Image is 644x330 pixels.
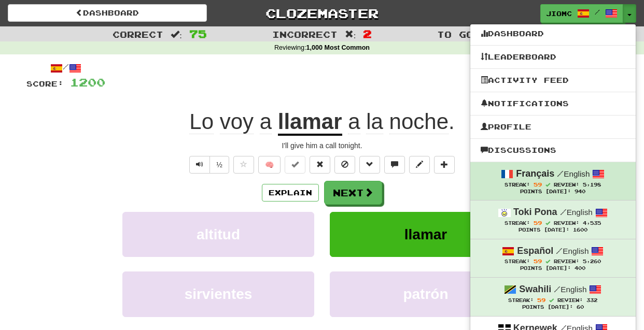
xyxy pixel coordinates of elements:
span: : [345,30,356,39]
button: Favorite sentence (alt+f) [233,156,254,174]
span: voy [220,109,254,134]
strong: Swahili [519,284,551,294]
span: 5,260 [583,259,601,264]
div: Text-to-speech controls [187,156,229,174]
button: ½ [209,156,229,174]
span: llamar [404,226,447,242]
small: English [560,208,593,217]
span: Streak includes today. [545,182,550,187]
span: 59 [534,220,542,226]
a: Profile [470,120,636,134]
button: Edit sentence (alt+d) [409,156,430,174]
strong: Toki Pona [513,207,557,217]
button: Ignore sentence (alt+i) [334,156,355,174]
span: To go [437,29,473,39]
span: Incorrect [272,29,338,39]
span: patrón [403,286,448,302]
a: Español /English Streak: 59 Review: 5,260 Points [DATE]: 400 [470,239,636,277]
div: / [26,62,105,75]
u: llamar [278,109,342,136]
a: Swahili /English Streak: 59 Review: 332 Points [DATE]: 60 [470,278,636,315]
span: Review: [554,259,579,264]
span: 1200 [70,76,105,89]
span: 75 [189,27,207,40]
span: Streak includes today. [545,221,550,225]
button: llamar [330,212,522,257]
span: 4,535 [583,220,601,226]
button: 🧠 [258,156,281,174]
div: Points [DATE]: 1600 [481,227,625,234]
small: English [554,285,586,294]
span: Correct [113,29,163,39]
button: Grammar (alt+g) [359,156,380,174]
a: Dashboard [470,27,636,40]
a: Notifications [470,97,636,110]
span: Streak: [505,220,530,226]
button: Reset to 0% Mastered (alt+r) [310,156,330,174]
button: Explain [262,184,319,202]
strong: Español [517,246,553,256]
span: Score: [26,79,64,88]
span: / [560,207,567,217]
span: Review: [554,182,579,188]
button: Next [324,181,382,205]
span: Streak: [505,259,530,264]
span: 332 [586,297,597,303]
span: Streak: [508,297,534,303]
span: Review: [557,297,583,303]
a: Toki Pona /English Streak: 59 Review: 4,535 Points [DATE]: 1600 [470,200,636,238]
span: : [171,30,182,39]
small: English [556,247,589,255]
a: Leaderboard [470,50,636,64]
span: 2 [363,27,372,40]
span: a [260,109,272,134]
span: a [348,109,360,134]
span: Review: [554,220,579,226]
button: patrón [330,271,522,317]
button: Add to collection (alt+a) [434,156,455,174]
span: Streak includes today. [549,298,554,303]
span: la [366,109,383,134]
small: English [557,169,590,178]
div: Points [DATE]: 940 [481,189,625,195]
div: Points [DATE]: 60 [481,304,625,311]
span: sirvientes [185,286,253,302]
span: . [342,109,455,134]
button: Set this sentence to 100% Mastered (alt+m) [285,156,305,174]
button: Play sentence audio (ctl+space) [189,156,210,174]
div: I'll give him a call tonight. [26,140,618,151]
span: / [557,169,564,178]
strong: 1,000 Most Common [306,44,370,51]
span: Streak: [505,182,530,188]
span: altitud [197,226,240,242]
span: / [554,284,561,294]
a: Discussions [470,144,636,157]
a: Dashboard [8,4,207,22]
span: Streak includes today. [545,259,550,264]
span: noche [389,109,449,134]
span: Lo [189,109,214,134]
div: Points [DATE]: 400 [481,265,625,272]
button: Discuss sentence (alt+u) [384,156,405,174]
span: 59 [534,258,542,264]
button: altitud [122,212,314,257]
strong: Français [516,168,554,179]
span: / [556,246,563,255]
a: JioMc / [540,4,623,23]
span: 59 [537,297,545,303]
span: 5,198 [583,182,601,188]
span: JioMc [546,9,572,18]
span: 59 [534,181,542,188]
button: sirvientes [122,271,314,317]
a: Français /English Streak: 59 Review: 5,198 Points [DATE]: 940 [470,162,636,200]
span: / [595,8,600,16]
a: Activity Feed [470,74,636,87]
a: Clozemaster [222,4,422,22]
